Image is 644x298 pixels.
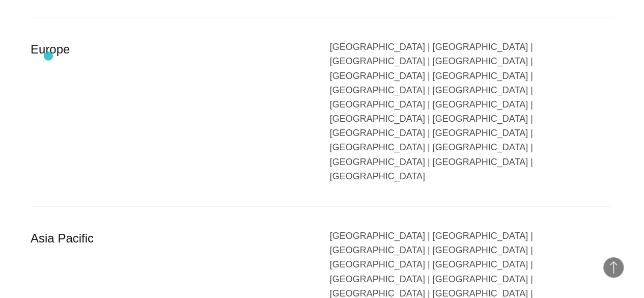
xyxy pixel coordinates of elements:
button: Back to Top [603,257,624,278]
div: Europe [31,40,315,183]
div: [GEOGRAPHIC_DATA] | [GEOGRAPHIC_DATA] | [GEOGRAPHIC_DATA] | [GEOGRAPHIC_DATA] | [GEOGRAPHIC_DATA]... [330,40,614,183]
